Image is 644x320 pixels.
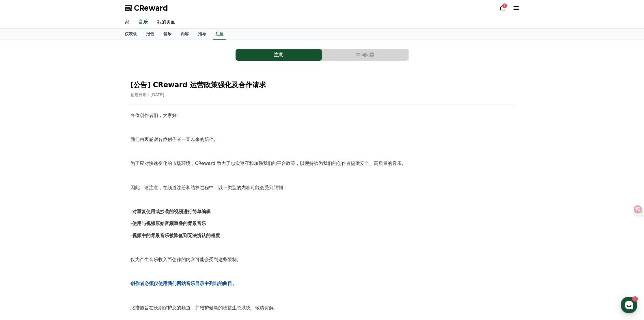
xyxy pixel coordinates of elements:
font: 各位创作者们，大家好！ [130,113,181,118]
font: 创作者必须仅使用我们网站音乐目录中列出的曲目。 [130,281,237,286]
font: 我的页面 [157,19,176,25]
font: 创建日期：[DATE] [130,92,164,97]
a: 音乐 [159,29,176,40]
font: 我们由衷感谢各位创作者一直以来的陪伴。 [130,137,218,142]
a: 我的页面 [152,16,180,28]
font: -对重复使用或抄袭的视频进行简单编辑 [130,209,211,214]
font: 为了应对快速变化的市场环境，CReward 致力于忠实遵守和加强我们的平台政策，以便持续为我们的创作者提供安全、高质量的音乐。 [130,161,406,166]
font: 内容 [181,31,189,36]
font: [公告] CReward 运营政策强化及合作请求 [130,81,266,89]
font: 指导 [198,31,206,36]
a: 家 [120,16,134,28]
font: 此措施旨在长期保护您的频道，并维护健康的收益生态系统。敬请谅解。 [130,305,278,310]
font: 音乐 [139,19,148,25]
a: 指导 [193,29,211,40]
font: 1 [503,4,506,8]
font: -视频中的背景音乐被降低到无法辨认的程度 [130,233,220,238]
font: 音乐 [163,31,171,36]
font: CReward [134,4,168,12]
font: 常问问题 [356,52,374,57]
font: 注意 [215,31,223,36]
font: -使用与视频原始音频重叠的背景音乐 [130,221,206,226]
font: 家 [125,19,129,25]
a: 内容 [176,29,193,40]
a: 报告 [141,29,159,40]
button: 注意 [236,49,322,61]
button: 常问问题 [322,49,408,61]
a: 注意 [213,29,226,40]
a: 注意 [236,49,322,61]
a: 音乐 [137,16,149,28]
font: 因此，请注意，在频道注册和结算过程中，以下类型的内容可能会受到限制： [130,185,288,190]
font: 注意 [274,52,283,57]
a: 仪表板 [120,29,141,40]
font: 仪表板 [125,31,137,36]
font: 报告 [146,31,154,36]
font: 仅为产生音乐收入而创作的内容可能会受到这些限制。 [130,257,241,262]
a: CReward [125,3,168,13]
a: 1 [499,5,506,12]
